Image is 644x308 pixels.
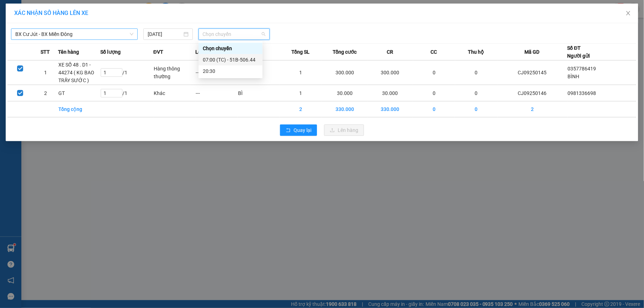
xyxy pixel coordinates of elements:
[568,74,580,79] span: BÌNH
[203,44,258,52] div: Chọn chuyến
[525,48,540,56] span: Mã GD
[568,44,590,60] div: Số ĐT Người gửi
[14,10,88,16] span: XÁC NHẬN SỐ HÀNG LÊN XE
[497,101,568,117] td: 2
[33,60,58,85] td: 1
[41,48,50,56] span: STT
[100,60,153,85] td: / 1
[280,124,317,136] button: rollbackQuay lại
[238,85,280,101] td: BÌ
[199,43,263,54] div: Chọn chuyến
[413,101,455,117] td: 0
[322,101,368,117] td: 330.000
[497,60,568,85] td: CJ09250145
[153,60,195,85] td: Hàng thông thường
[203,29,266,39] span: Chọn chuyến
[618,4,638,23] button: Close
[455,85,497,101] td: 0
[58,101,100,117] td: Tổng cộng
[368,85,413,101] td: 30.000
[625,10,631,16] span: close
[368,60,413,85] td: 300.000
[195,85,237,101] td: ---
[100,48,121,56] span: Số lượng
[33,85,58,101] td: 2
[413,85,455,101] td: 0
[15,29,133,39] span: BX Cư Jút - BX Miền Đông
[148,30,182,38] input: 13/09/2025
[153,48,163,56] span: ĐVT
[333,48,357,56] span: Tổng cước
[387,48,393,56] span: CR
[58,85,100,101] td: GT
[468,48,484,56] span: Thu hộ
[195,60,237,85] td: ---
[153,85,195,101] td: Khác
[324,124,364,136] button: uploadLên hàng
[413,60,455,85] td: 0
[368,101,413,117] td: 330.000
[100,85,153,101] td: / 1
[280,101,322,117] td: 2
[203,56,258,64] div: 07:00 (TC) - 51B-506.44
[203,67,258,75] div: 20:30
[58,60,100,85] td: XE SỐ 48 . D1 - 44274 ( KG BAO TRẦY SƯỚC )
[455,101,497,117] td: 0
[455,60,497,85] td: 0
[497,85,568,101] td: CJ09250146
[58,48,79,56] span: Tên hàng
[294,126,311,134] span: Quay lại
[280,85,322,101] td: 1
[322,60,368,85] td: 300.000
[431,48,437,56] span: CC
[195,48,218,56] span: Loại hàng
[286,128,291,133] span: rollback
[292,48,310,56] span: Tổng SL
[322,85,368,101] td: 30.000
[280,60,322,85] td: 1
[568,90,596,96] span: 0981336698
[568,66,596,71] span: 0357786419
